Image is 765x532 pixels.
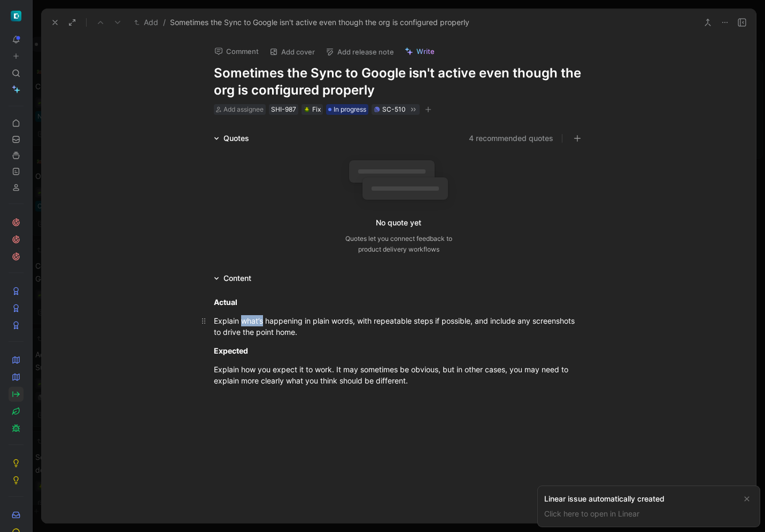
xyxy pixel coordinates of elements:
div: Linear issue automatically created [544,492,736,505]
div: 🪲Fix [302,104,323,115]
div: Quotes [223,132,249,145]
div: SC-510 [382,104,406,115]
button: Add [132,16,161,29]
strong: Actual [214,298,237,307]
div: Quotes [210,132,253,145]
span: Sometimes the Sync to Google isn't active even though the org is configured properly [170,16,469,29]
div: Content [210,272,256,285]
div: SHI-987 [271,104,296,115]
button: ShiftControl [9,9,24,24]
div: Quotes let you connect feedback to product delivery workflows [345,233,452,255]
div: Explain how you expect it to work. It may sometimes be obvious, but in other cases, you may need ... [214,364,584,386]
div: No quote yet [376,216,421,229]
img: ShiftControl [11,11,21,21]
button: 4 recommended quotes [469,132,553,145]
span: In progress [334,104,366,115]
div: Fix [304,104,321,115]
div: Explain what’s happening in plain words, with repeatable steps if possible, and include any scree... [214,315,584,338]
a: Click here to open in Linear [544,509,639,518]
button: Comment [210,44,264,59]
div: In progress [326,104,368,115]
strong: Expected [214,346,248,355]
span: / [163,16,166,29]
span: Add assignee [223,105,264,113]
button: Write [400,44,439,59]
button: Add cover [265,44,320,59]
div: Content [223,272,251,285]
h1: Sometimes the Sync to Google isn't active even though the org is configured properly [214,65,584,99]
span: Write [416,46,435,56]
button: Add release note [321,44,399,59]
img: 🪲 [304,106,310,113]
